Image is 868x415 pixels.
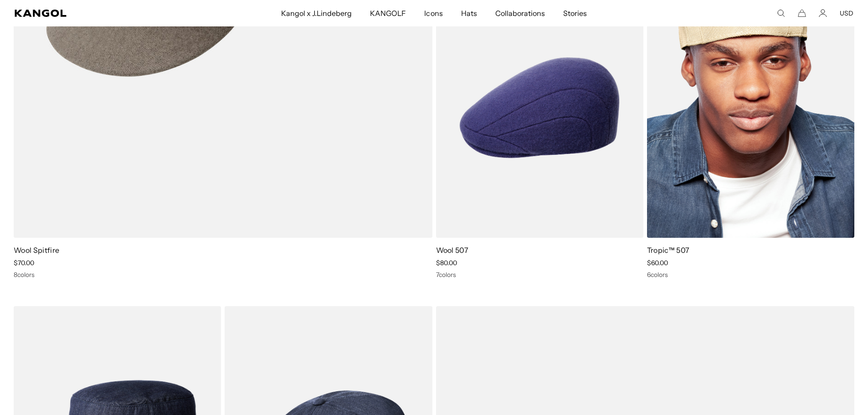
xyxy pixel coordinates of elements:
div: 7 colors [436,271,643,279]
a: Wool 507 [436,246,469,255]
span: $60.00 [647,259,668,267]
button: Cart [798,9,806,17]
div: 6 colors [647,271,854,279]
span: $70.00 [14,259,34,267]
div: 8 colors [14,271,432,279]
summary: Search here [777,9,785,17]
a: Tropic™ 507 [647,246,690,255]
button: USD [840,9,853,17]
a: Kangol [15,10,186,17]
a: Account [819,9,827,17]
a: Wool Spitfire [14,246,59,255]
span: $80.00 [436,259,457,267]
